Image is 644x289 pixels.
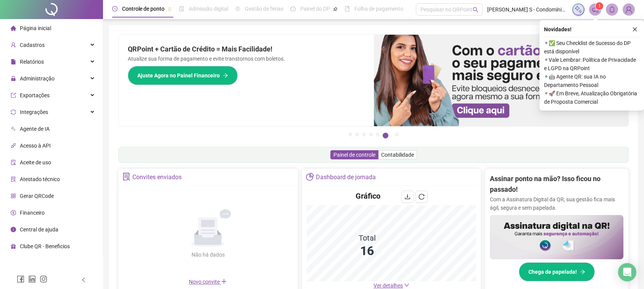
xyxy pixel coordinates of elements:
span: Controle de ponto [122,6,164,12]
span: export [11,93,16,98]
span: ⚬ 🚀 Em Breve, Atualização Obrigatória de Proposta Comercial [544,89,639,106]
span: pushpin [167,7,172,11]
p: Com a Assinatura Digital da QR, sua gestão fica mais ágil, segura e sem papelada. [490,195,623,212]
span: Atestado técnico [20,176,60,182]
span: pushpin [333,7,338,11]
span: Folha de pagamento [354,6,403,12]
span: search [473,7,478,13]
span: Novidades ! [544,25,572,34]
span: ⚬ 🤖 Agente QR: sua IA no Departamento Pessoal [544,72,639,89]
span: Gerar QRCode [20,193,54,199]
span: reload [419,194,425,200]
span: download [404,194,411,200]
span: solution [122,173,130,181]
span: 1 [598,3,601,9]
span: close [632,27,638,32]
img: sparkle-icon.fc2bf0ac1784a2077858766a79e2daf3.svg [574,5,583,14]
sup: 1 [596,2,603,10]
span: Administração [20,75,55,82]
span: arrow-right [223,73,228,78]
span: instagram [40,275,47,283]
span: qrcode [11,193,16,199]
h4: Gráfico [356,191,380,201]
a: Ver detalhes down [374,283,409,289]
span: Financeiro [20,210,45,216]
span: sync [11,109,16,115]
span: file [11,59,16,64]
span: Relatórios [20,59,44,65]
button: 7 [395,133,399,136]
h2: QRPoint + Cartão de Crédito = Mais Facilidade! [128,44,365,55]
span: home [11,26,16,31]
span: Admissão digital [189,6,228,12]
span: gift [11,244,16,249]
span: info-circle [11,227,16,232]
button: Ajuste Agora no Painel Financeiro [128,66,238,85]
span: Chega de papelada! [528,268,577,276]
span: Agente de IA [20,126,50,132]
span: Ajuste Agora no Painel Financeiro [137,71,220,80]
span: ⚬ Vale Lembrar: Política de Privacidade e LGPD na QRPoint [544,56,639,72]
span: Ver detalhes [374,283,403,289]
p: Atualize sua forma de pagamento e evite transtornos com boletos. [128,55,365,63]
span: file-done [179,6,184,11]
span: sun [235,6,240,11]
img: banner%2F02c71560-61a6-44d4-94b9-c8ab97240462.png [490,215,623,260]
span: Exportações [20,92,50,98]
span: user-add [11,42,16,48]
span: linkedin [28,275,36,283]
span: notification [592,6,599,13]
span: audit [11,160,16,165]
span: ⚬ ✅ Seu Checklist de Sucesso do DP está disponível [544,39,639,56]
span: arrow-right [580,269,585,275]
span: lock [11,76,16,81]
h2: Assinar ponto na mão? Isso ficou no passado! [490,173,623,195]
div: Dashboard de jornada [316,171,376,184]
button: 3 [362,133,366,136]
span: api [11,143,16,148]
div: Não há dados [173,250,243,259]
span: left [81,277,86,283]
span: Painel do DP [300,6,330,12]
span: Painel de controle [333,152,375,158]
span: Aceite de uso [20,159,51,165]
button: 6 [383,133,388,138]
span: down [404,283,409,288]
span: solution [11,177,16,182]
span: Integrações [20,109,48,115]
span: Página inicial [20,25,51,31]
span: [PERSON_NAME] S - Condomínio [GEOGRAPHIC_DATA] [487,5,568,14]
span: Central de ajuda [20,226,58,233]
div: Convites enviados [132,171,182,184]
span: pie-chart [306,173,314,181]
img: 29390 [623,4,634,15]
span: Acesso à API [20,143,51,149]
span: bell [609,6,615,13]
span: Gestão de férias [245,6,283,12]
span: Clube QR - Beneficios [20,243,70,249]
button: Chega de papelada! [519,262,595,281]
span: Novo convite [189,279,227,285]
img: banner%2F75947b42-3b94-469c-a360-407c2d3115d7.png [374,35,629,126]
button: 1 [348,133,352,136]
span: book [345,6,350,11]
span: dollar [11,210,16,215]
span: dashboard [290,6,296,11]
span: facebook [17,275,24,283]
span: clock-circle [112,6,118,11]
span: Contabilidade [381,152,414,158]
span: Cadastros [20,42,45,48]
button: 4 [369,133,373,136]
button: 2 [355,133,359,136]
button: 5 [376,133,380,136]
span: plus [221,278,227,284]
div: Open Intercom Messenger [618,263,636,281]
